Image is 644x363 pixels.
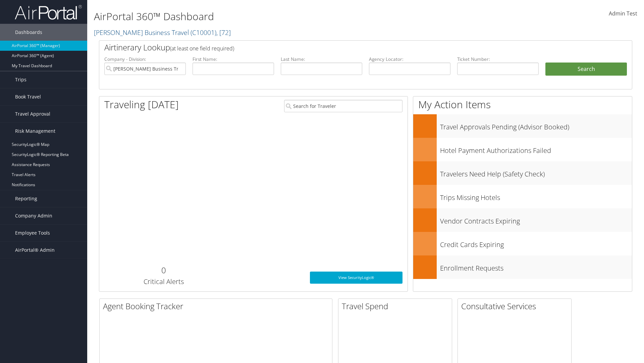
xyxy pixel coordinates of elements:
label: First Name: [193,56,274,63]
h1: AirPortal 360™ Dashboard [94,9,456,24]
h3: Travel Approvals Pending (Advisor Booked) [440,119,632,132]
h3: Vendor Contracts Expiring [440,213,632,226]
a: [PERSON_NAME] Business Travel [94,28,231,37]
h1: Traveling [DATE] [104,97,179,112]
span: Travel Approval [15,106,50,122]
label: Agency Locator: [369,56,450,63]
h3: Travelers Need Help (Safety Check) [440,166,632,179]
h3: Hotel Payment Authorizations Failed [440,143,632,155]
span: Employee Tools [15,225,50,241]
a: Credit Cards Expiring [413,232,632,255]
span: Company Admin [15,207,52,224]
span: , [ 72 ] [216,28,231,37]
h3: Credit Cards Expiring [440,237,632,249]
span: AirPortal® Admin [15,242,55,258]
a: View SecurityLogic® [310,272,402,284]
a: Travelers Need Help (Safety Check) [413,161,632,185]
span: Book Travel [15,88,41,105]
h2: Travel Spend [342,300,452,312]
span: Trips [15,71,26,88]
h2: 0 [104,265,223,276]
h1: My Action Items [413,97,632,112]
h3: Trips Missing Hotels [440,190,632,202]
h2: Airtinerary Lookup [104,42,583,53]
a: Trips Missing Hotels [413,185,632,208]
h2: Consultative Services [461,300,571,312]
h3: Critical Alerts [104,277,223,286]
span: Dashboards [15,24,42,41]
span: Reporting [15,190,37,207]
span: Risk Management [15,123,55,139]
label: Company - Division: [104,56,186,63]
button: Search [545,63,627,76]
span: Admin Test [609,10,637,17]
label: Last Name: [281,56,362,63]
a: Travel Approvals Pending (Advisor Booked) [413,114,632,138]
input: Search for Traveler [284,100,402,112]
img: airportal-logo.png [15,4,82,20]
a: Vendor Contracts Expiring [413,208,632,232]
label: Ticket Number: [457,56,539,63]
a: Enrollment Requests [413,255,632,279]
a: Hotel Payment Authorizations Failed [413,138,632,161]
a: Admin Test [609,3,637,24]
h3: Enrollment Requests [440,260,632,273]
span: ( C10001 ) [191,28,216,37]
h2: Agent Booking Tracker [103,300,332,312]
span: (at least one field required) [170,45,234,52]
